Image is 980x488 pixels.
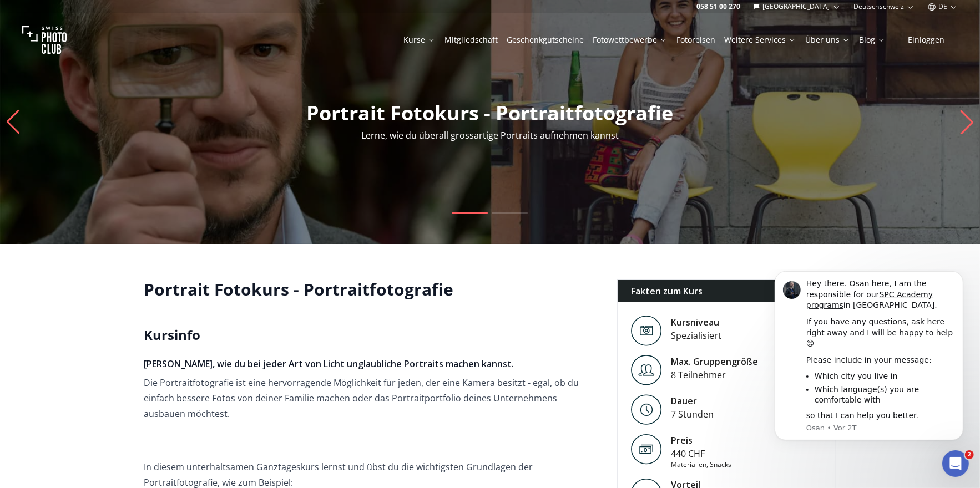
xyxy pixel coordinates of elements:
div: Dauer [671,394,714,408]
button: Geschenkgutscheine [502,32,588,48]
a: Kurse [403,34,436,45]
h4: [PERSON_NAME], wie du bei jeder Art von Licht unglaubliche Portraits machen kannst. [144,357,599,370]
img: Preis [631,434,662,465]
button: Mitgliedschaft [440,32,502,48]
button: Fotowettbewerbe [588,32,672,48]
a: Mitgliedschaft [444,34,498,45]
a: 058 51 00 270 [696,2,740,11]
iframe: Intercom notifications Nachricht [758,269,980,482]
button: Einloggen [895,32,958,48]
a: Fotoreisen [676,34,715,45]
a: Fotowettbewerbe [593,34,668,45]
div: 8 Teilnehmer [671,368,758,382]
div: Preis [671,434,731,447]
button: Kurse [399,32,440,48]
p: Die Portraitfotografie ist eine hervorragende Möglichkeit für jeden, der eine Kamera besitzt - eg... [144,375,599,421]
span: 2 [965,450,974,459]
a: Weitere Services [724,34,796,45]
img: Level [631,316,662,346]
button: Weitere Services [720,32,801,48]
img: Level [631,355,662,385]
a: Geschenkgutscheine [507,34,584,45]
button: Fotoreisen [672,32,720,48]
div: Materialien, Snacks [671,460,731,469]
div: Fakten zum Kurs [618,280,836,302]
div: 7 Stunden [671,408,714,421]
h2: Kursinfo [144,326,599,344]
div: Max. Gruppengröße [671,355,758,368]
a: Über uns [805,34,850,45]
iframe: Intercom live chat [942,450,969,477]
div: 440 CHF [671,447,731,460]
img: Level [631,394,662,425]
h1: Portrait Fotokurs - Portraitfotografie [144,279,599,299]
div: Kursniveau [671,316,721,329]
img: Swiss photo club [22,18,67,62]
div: Spezialisiert [671,329,721,342]
button: Über uns [801,32,855,48]
a: Blog [859,34,886,45]
button: Blog [855,32,890,48]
